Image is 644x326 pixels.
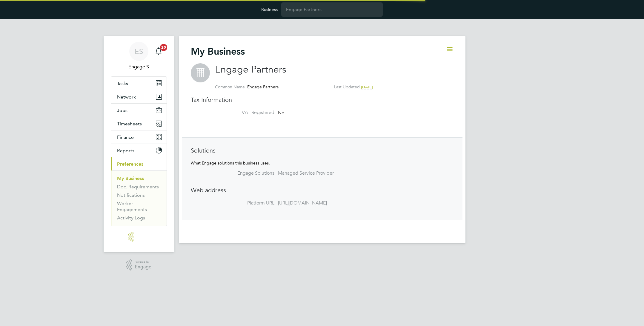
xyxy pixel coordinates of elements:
span: No [278,110,284,116]
button: Reports [111,144,167,157]
a: Worker Engagements [117,201,147,212]
label: [URL][DOMAIN_NAME] [278,200,378,206]
label: Last Updated [334,84,360,90]
h2: My Business [191,45,245,57]
span: ES [135,47,143,55]
h3: Web address [191,186,454,194]
a: Powered byEngage [126,259,151,271]
a: Activity Logs [117,215,145,221]
a: Tasks [111,77,167,90]
label: VAT Registered [215,110,274,116]
button: Preferences [111,157,167,170]
a: My Business [117,176,144,181]
button: Finance [111,130,167,144]
button: Timesheets [111,117,167,130]
h3: Tax Information [191,96,454,104]
span: Finance [117,134,134,140]
a: Notifications [117,192,145,198]
label: Platform URL [215,200,274,206]
nav: Main navigation [104,36,174,252]
span: Engage Partners [215,64,286,75]
span: 20 [160,44,167,51]
div: Preferences [111,170,167,226]
label: Common Name [215,84,245,90]
span: Engage Partners [247,84,279,90]
label: Engage Solutions [215,170,274,176]
label: Managed Service Provider [278,170,378,176]
span: Jobs [117,107,127,113]
button: Jobs [111,104,167,117]
a: Go to home page [111,232,167,242]
img: engage-logo-retina.png [128,232,150,242]
span: Powered by [135,259,151,265]
h3: Solutions [191,147,454,154]
button: Network [111,90,167,103]
a: Doc. Requirements [117,184,159,190]
span: Reports [117,148,134,153]
span: Timesheets [117,121,142,127]
span: Engage S [111,63,167,70]
span: Engage [135,265,151,270]
a: ESEngage S [111,42,167,70]
span: Preferences [117,161,143,167]
span: Tasks [117,81,128,86]
a: 20 [153,42,165,61]
span: Network [117,94,136,100]
span: [DATE] [361,84,373,90]
label: Business [261,7,278,12]
p: What Engage solutions this business uses. [191,160,454,166]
